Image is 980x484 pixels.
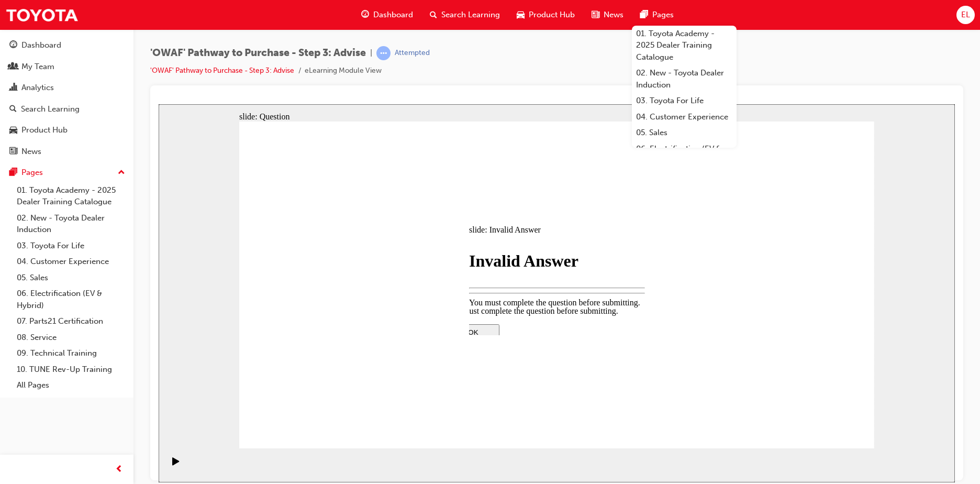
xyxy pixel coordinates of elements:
[9,168,17,178] span: pages-icon
[376,46,391,60] span: learningRecordVerb_ATTEMPT-icon
[961,9,970,21] span: EL
[9,41,17,50] span: guage-icon
[9,83,17,93] span: chart-icon
[632,125,737,141] a: 05. Sales
[430,8,437,21] span: search-icon
[9,105,17,114] span: search-icon
[640,8,648,21] span: pages-icon
[632,109,737,125] a: 04. Customer Experience
[4,34,129,163] button: DashboardMy TeamAnalyticsSearch LearningProduct HubNews
[13,313,129,329] a: 07. Parts21 Certification
[632,4,682,26] a: pages-iconPages
[632,65,737,93] a: 02. New - Toyota Dealer Induction
[4,100,129,119] a: Search Learning
[150,47,366,59] span: 'OWAF' Pathway to Purchase - Step 3: Advise
[4,120,129,140] a: Product Hub
[13,238,129,254] a: 03. Toyota For Life
[150,66,294,75] a: 'OWAF' Pathway to Purchase - Step 3: Advise
[13,182,129,210] a: 01. Toyota Academy - 2025 Dealer Training Catalogue
[21,82,54,94] div: Analytics
[604,9,623,21] span: News
[370,47,372,59] span: |
[13,329,129,346] a: 08. Service
[529,9,575,21] span: Product Hub
[9,147,17,157] span: news-icon
[632,93,737,109] a: 03. Toyota For Life
[4,78,129,97] a: Analytics
[13,377,129,393] a: All Pages
[592,8,599,21] span: news-icon
[361,8,369,21] span: guage-icon
[5,3,79,27] img: Trak
[4,36,129,55] a: Dashboard
[13,254,129,270] a: 04. Customer Experience
[305,65,382,77] li: eLearning Module View
[441,9,500,21] span: Search Learning
[13,270,129,286] a: 05. Sales
[115,463,123,476] span: prev-icon
[21,103,80,115] div: Search Learning
[4,163,129,182] button: Pages
[4,57,129,76] a: My Team
[508,4,583,26] a: car-iconProduct Hub
[21,167,43,179] div: Pages
[583,4,632,26] a: news-iconNews
[632,141,737,169] a: 06. Electrification (EV & Hybrid)
[13,285,129,313] a: 06. Electrification (EV & Hybrid)
[9,126,17,135] span: car-icon
[353,4,421,26] a: guage-iconDashboard
[21,146,41,158] div: News
[421,4,508,26] a: search-iconSearch Learning
[21,61,54,73] div: My Team
[21,124,68,136] div: Product Hub
[4,142,129,161] a: News
[9,62,17,72] span: people-icon
[956,6,975,24] button: EL
[21,39,61,51] div: Dashboard
[517,8,525,21] span: car-icon
[118,166,125,180] span: up-icon
[13,210,129,238] a: 02. New - Toyota Dealer Induction
[632,26,737,65] a: 01. Toyota Academy - 2025 Dealer Training Catalogue
[13,345,129,361] a: 09. Technical Training
[13,361,129,378] a: 10. TUNE Rev-Up Training
[395,48,430,58] div: Attempted
[652,9,674,21] span: Pages
[373,9,413,21] span: Dashboard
